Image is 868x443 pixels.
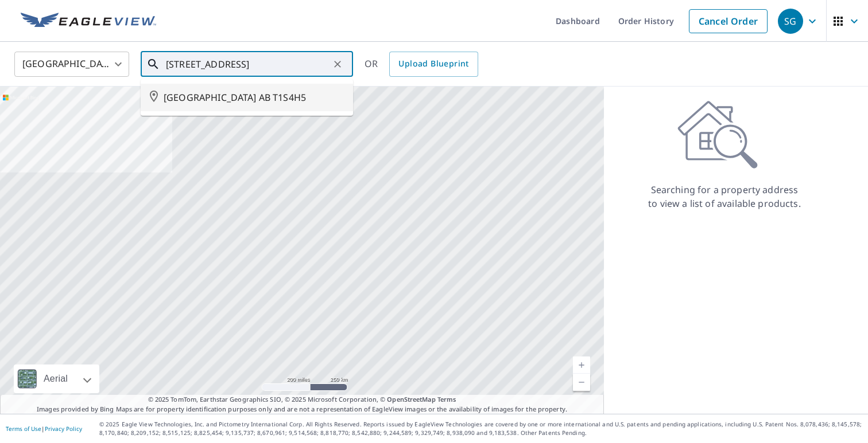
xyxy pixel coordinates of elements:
[330,56,346,72] button: Clear
[437,395,456,403] a: Terms
[164,91,344,104] span: [GEOGRAPHIC_DATA] AB T1S4H5
[573,374,590,391] a: Current Level 5, Zoom Out
[21,13,156,30] img: EV Logo
[99,420,862,437] p: © 2025 Eagle View Technologies, Inc. and Pictometry International Corp. All Rights Reserved. Repo...
[648,183,801,210] p: Searching for a property address to view a list of available products.
[689,9,768,33] a: Cancel Order
[573,356,590,374] a: Current Level 5, Zoom In
[778,9,803,34] div: SG
[14,48,129,80] div: [GEOGRAPHIC_DATA]
[14,364,99,393] div: Aerial
[387,395,435,403] a: OpenStreetMap
[166,48,330,80] input: Search by address or latitude-longitude
[40,364,71,393] div: Aerial
[365,52,478,77] div: OR
[148,395,456,405] span: © 2025 TomTom, Earthstar Geographics SIO, © 2025 Microsoft Corporation, ©
[389,52,478,77] a: Upload Blueprint
[6,425,41,433] a: Terms of Use
[6,425,82,432] p: |
[45,425,82,433] a: Privacy Policy
[398,57,468,71] span: Upload Blueprint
